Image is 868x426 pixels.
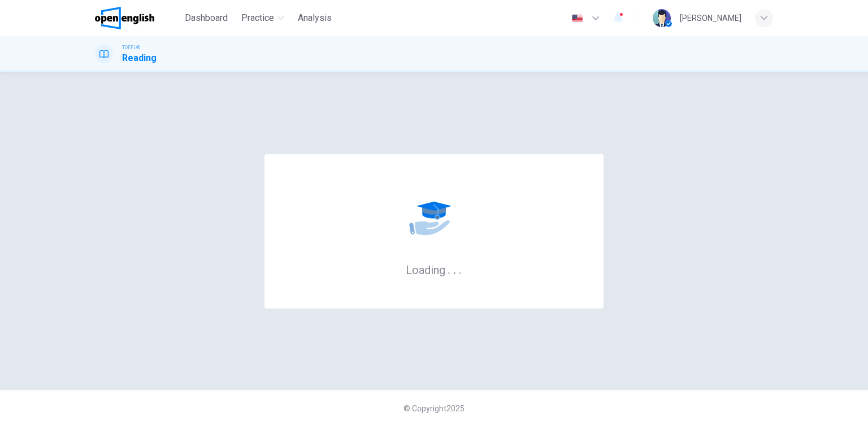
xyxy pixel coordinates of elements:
[122,44,140,51] span: TOEFL®
[453,259,457,278] h6: .
[458,259,462,278] h6: .
[680,11,741,25] div: [PERSON_NAME]
[653,9,671,27] img: Profile picture
[185,11,228,25] span: Dashboard
[241,11,274,25] span: Practice
[122,51,157,65] h1: Reading
[180,8,232,28] button: Dashboard
[298,11,332,25] span: Analysis
[570,14,584,23] img: en
[406,262,462,277] h6: Loading
[237,8,289,28] button: Practice
[95,7,154,29] img: OpenEnglish logo
[447,259,451,278] h6: .
[95,7,180,29] a: OpenEnglish logo
[403,404,465,413] span: © Copyright 2025
[293,8,336,28] button: Analysis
